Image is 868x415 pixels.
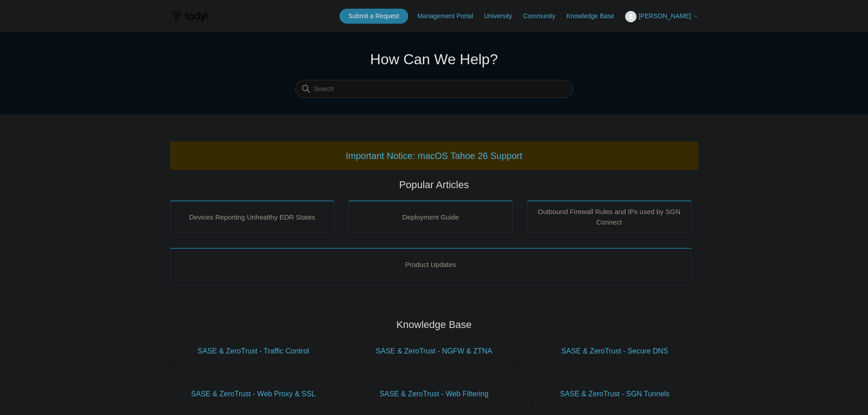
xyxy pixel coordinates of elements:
span: SASE & ZeroTrust - NGFW & ZTNA [364,346,504,357]
a: SASE & ZeroTrust - Traffic Control [170,337,337,366]
a: Deployment Guide [348,200,513,233]
a: Submit a Request [339,9,408,24]
a: Important Notice: macOS Tahoe 26 Support [346,151,523,161]
span: SASE & ZeroTrust - SGN Tunnels [545,389,685,400]
h1: How Can We Help? [295,48,573,70]
span: SASE & ZeroTrust - Traffic Control [184,346,324,357]
a: SASE & ZeroTrust - Web Filtering [350,379,518,409]
span: SASE & ZeroTrust - Web Filtering [364,389,504,400]
a: Product Updates [170,248,692,281]
input: Search [295,80,573,98]
h2: Knowledge Base [170,317,699,332]
span: SASE & ZeroTrust - Web Proxy & SSL [184,389,324,400]
a: SASE & ZeroTrust - SGN Tunnels [531,379,699,409]
button: [PERSON_NAME] [625,11,698,22]
a: SASE & ZeroTrust - NGFW & ZTNA [350,337,518,366]
a: University [484,11,521,21]
a: Management Portal [417,11,482,21]
a: SASE & ZeroTrust - Secure DNS [531,337,699,366]
a: SASE & ZeroTrust - Web Proxy & SSL [170,379,337,409]
a: Devices Reporting Unhealthy EDR States [170,200,335,233]
a: Outbound Firewall Rules and IPs used by SGN Connect [527,200,692,233]
a: Community [523,11,565,21]
h2: Popular Articles [170,177,699,192]
span: SASE & ZeroTrust - Secure DNS [545,346,685,357]
a: Knowledge Base [566,11,623,21]
span: [PERSON_NAME] [638,12,691,20]
img: Todyl Support Center Help Center home page [170,8,209,25]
